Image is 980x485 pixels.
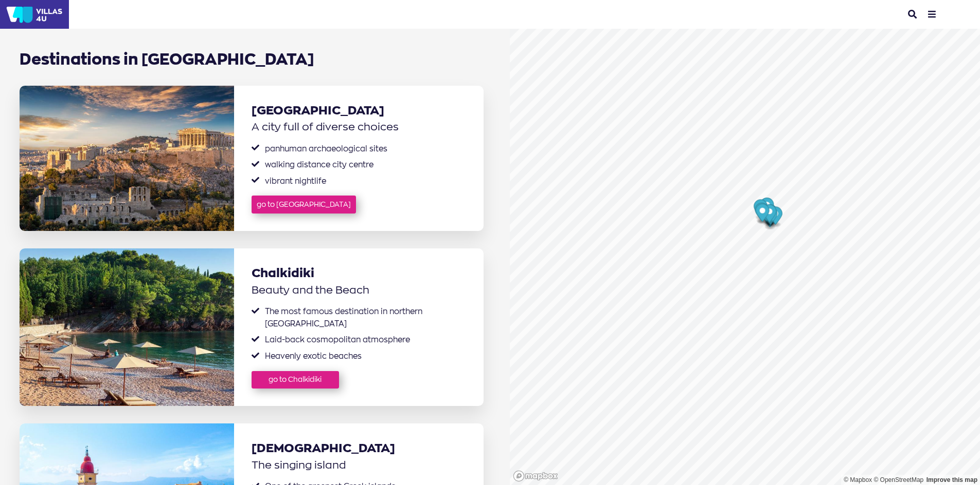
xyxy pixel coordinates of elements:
a: [DEMOGRAPHIC_DATA] [252,441,466,456]
li: Laid-back cosmopolitan atmosphere [252,334,466,346]
div: Map marker [763,205,777,226]
li: vibrant nightlife [252,175,466,187]
a: go to Chalkidiki [252,371,339,389]
div: Map marker [763,207,777,228]
span: A city full of diverse choices [252,118,466,134]
div: Map marker [763,204,777,225]
div: Map marker [768,207,782,228]
li: The most famous destination in northern [GEOGRAPHIC_DATA] [252,305,466,330]
div: Map marker [754,200,768,221]
div: Map marker [763,205,777,226]
div: Map marker [755,203,769,224]
span: The singing island [252,456,466,472]
li: Heavenly exotic beaches [252,350,466,362]
li: walking distance city centre [252,159,466,171]
div: Map marker [760,198,774,219]
span: Beauty and the Beach [252,281,466,297]
a: [GEOGRAPHIC_DATA] [252,103,466,118]
img: Athens [20,86,234,231]
a: go to [GEOGRAPHIC_DATA] [252,196,356,214]
li: panhuman archaeological sites [252,143,466,155]
a: Mapbox logo [513,470,558,482]
a: OpenStreetMap [874,476,923,483]
a: Mapbox [844,476,872,483]
img: Chalkidiki [20,248,234,406]
a: Map feedback [926,476,977,483]
h1: Destinations in [GEOGRAPHIC_DATA] [20,37,484,76]
div: Map marker [760,203,774,224]
a: Chalkidiki [252,266,466,281]
div: Map marker [755,204,769,225]
div: Map marker [762,204,776,225]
